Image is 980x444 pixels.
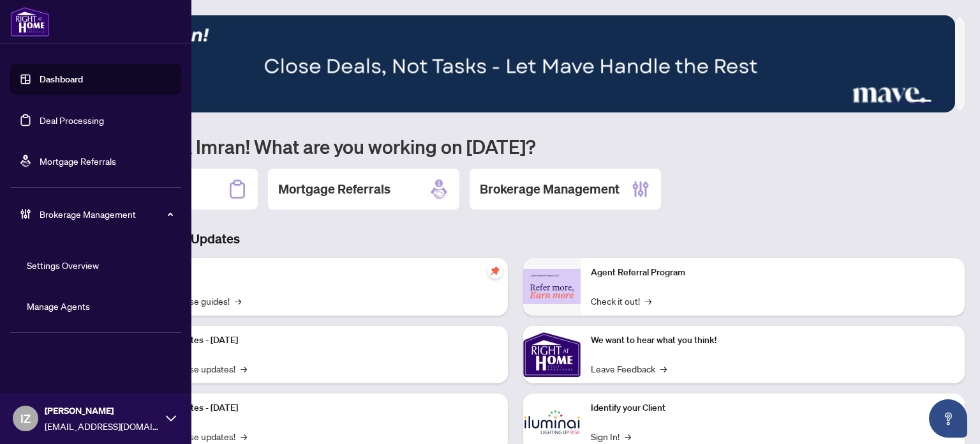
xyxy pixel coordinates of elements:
span: → [241,362,247,376]
a: Mortgage Referrals [40,155,116,167]
img: Slide 2 [66,15,955,112]
a: Sign In!→ [591,429,631,443]
h2: Mortgage Referrals [278,180,390,198]
span: [EMAIL_ADDRESS][DOMAIN_NAME] [45,419,160,433]
img: We want to hear what you think! [523,326,581,383]
span: → [241,429,247,443]
button: 2 [901,100,906,105]
img: Agent Referral Program [523,269,581,304]
a: Dashboard [40,73,83,85]
a: Deal Processing [40,114,104,126]
h1: Welcome back Imran! What are you working on [DATE]? [66,134,965,158]
h3: Brokerage & Industry Updates [66,230,965,248]
span: → [625,429,631,443]
span: [PERSON_NAME] [45,404,160,418]
span: pushpin [487,263,503,279]
span: Brokerage Management [40,207,172,221]
span: IZ [20,410,31,427]
span: → [235,294,241,308]
p: Agent Referral Program [591,266,954,280]
p: Platform Updates - [DATE] [134,401,498,415]
button: 5 [947,100,952,105]
p: Identify your Client [591,401,954,415]
a: Leave Feedback→ [591,362,667,376]
a: Check it out!→ [591,294,651,308]
p: Platform Updates - [DATE] [134,333,498,348]
button: Open asap [929,399,967,438]
span: → [645,294,651,308]
a: Settings Overview [27,259,99,271]
button: 3 [911,100,932,105]
p: We want to hear what you think! [591,333,954,348]
span: → [660,362,667,376]
a: Manage Agents [27,300,90,312]
h2: Brokerage Management [480,180,620,198]
p: Self-Help [134,266,498,280]
button: 4 [937,100,942,105]
button: 1 [891,100,896,105]
img: logo [10,6,50,37]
